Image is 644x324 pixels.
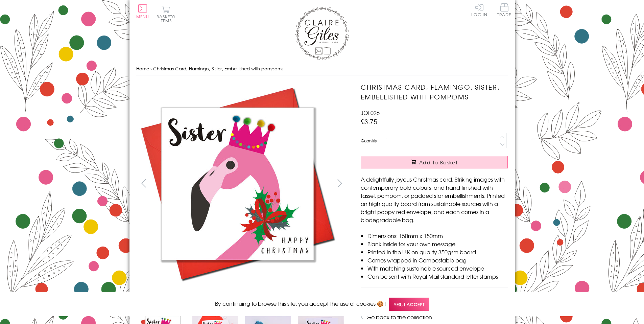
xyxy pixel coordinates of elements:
[366,313,432,321] a: Go back to the collection
[367,272,508,280] li: Can be sent with Royal Mail standard letter stamps
[389,298,429,311] span: Yes, I accept
[419,159,458,166] span: Add to Basket
[136,4,149,19] button: Menu
[332,176,347,191] button: next
[136,62,508,76] nav: breadcrumbs
[361,175,508,224] p: A delightfully joyous Christmas card. Striking images with contemporary bold colours, and hand fi...
[160,14,175,24] span: 0 items
[367,240,508,248] li: Blank inside for your own message
[361,109,380,117] span: JOL026
[136,65,149,72] a: Home
[136,176,151,191] button: prev
[361,138,377,144] label: Quantity
[367,248,508,256] li: Printed in the U.K on quality 350gsm board
[497,3,511,17] span: Trade
[367,232,508,240] li: Dimensions: 150mm x 150mm
[497,3,511,18] a: Trade
[367,264,508,272] li: With matching sustainable sourced envelope
[150,65,152,72] span: ›
[153,65,283,72] span: Christmas Card, Flamingo, Sister, Embellished with pompoms
[361,82,508,102] h1: Christmas Card, Flamingo, Sister, Embellished with pompoms
[367,256,508,264] li: Comes wrapped in Compostable bag
[136,14,149,20] span: Menu
[157,5,175,23] button: Basket0 items
[361,117,377,126] span: £3.75
[361,156,508,168] button: Add to Basket
[347,82,550,285] img: Christmas Card, Flamingo, Sister, Embellished with pompoms
[295,7,349,60] img: Claire Giles Greetings Cards
[136,82,339,285] img: Christmas Card, Flamingo, Sister, Embellished with pompoms
[471,3,487,17] a: Log In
